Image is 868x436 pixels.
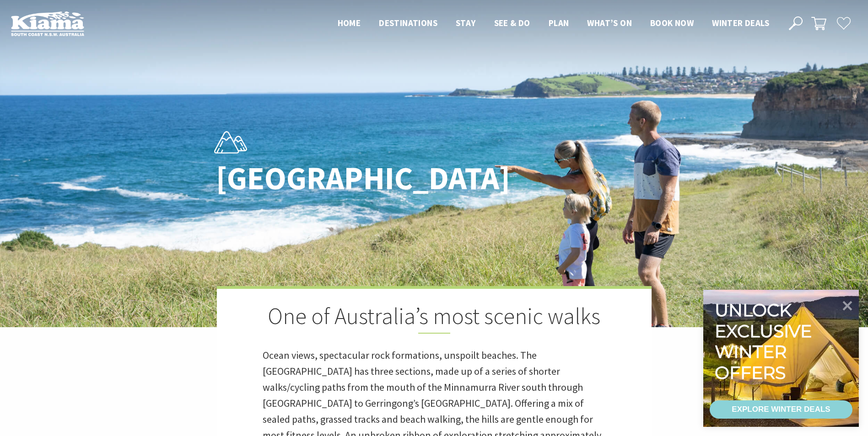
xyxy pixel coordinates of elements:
[710,400,852,419] a: EXPLORE WINTER DEALS
[715,300,816,383] div: Unlock exclusive winter offers
[587,17,632,28] span: What’s On
[216,160,474,196] h1: [GEOGRAPHIC_DATA]
[379,17,437,28] span: Destinations
[329,16,778,31] nav: Main Menu
[732,400,830,419] div: EXPLORE WINTER DEALS
[11,11,84,36] img: Kiama Logo
[549,17,569,28] span: Plan
[650,17,694,28] span: Book now
[456,17,476,28] span: Stay
[338,17,361,28] span: Home
[494,17,530,28] span: See & Do
[712,17,769,28] span: Winter Deals
[263,303,606,334] h2: One of Australia’s most scenic walks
